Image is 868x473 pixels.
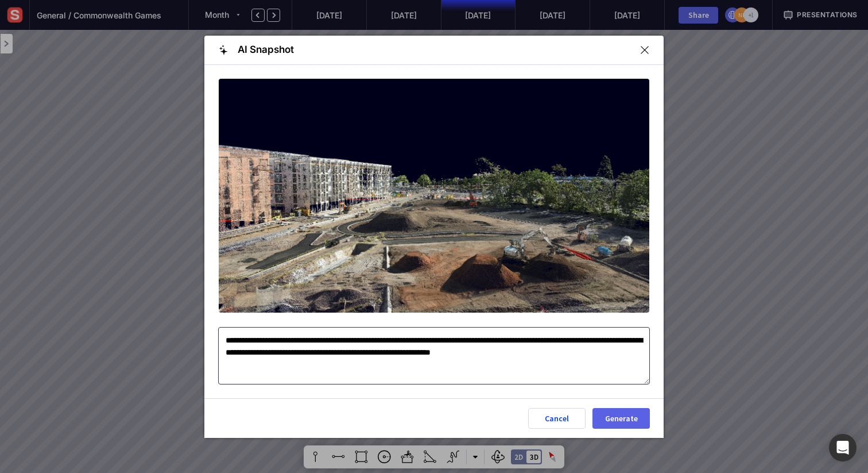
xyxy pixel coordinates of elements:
[538,414,576,422] div: Cancel
[219,79,649,313] img: AI Enhanced Snapshot
[829,434,857,462] div: Open Intercom Messenger
[602,414,640,422] div: Generate
[528,408,586,429] button: Cancel
[592,408,650,429] button: Generate
[218,45,294,55] div: AI Snapshot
